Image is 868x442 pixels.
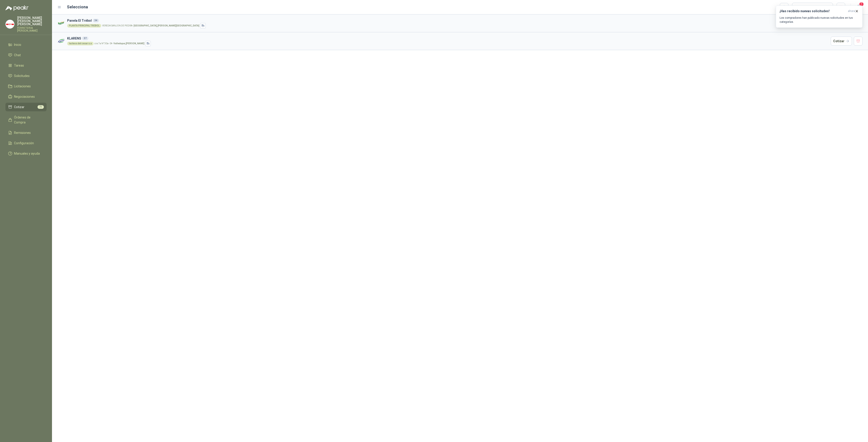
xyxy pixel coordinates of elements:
[14,130,31,135] span: Remisiones
[102,25,199,27] p: VEREDA SANJON DE PIEDRA -
[67,42,94,45] div: lacteos del cesar s.a
[14,94,35,99] span: Negociaciones
[67,24,101,28] div: PLANTA PRINCIPAL TREBOL
[5,5,28,11] img: Logo peakr
[5,40,47,49] a: Inicio
[5,113,47,127] a: Órdenes de Compra
[5,51,47,59] a: Chat
[5,82,47,91] a: Licitaciones
[14,105,24,109] span: Cotizar
[57,37,65,45] img: Company Logo
[38,105,44,109] span: 71
[17,27,47,32] p: FERRETERIA [PERSON_NAME]
[6,20,14,28] img: Company Logo
[82,37,88,40] div: 37
[14,63,24,68] span: Tareas
[5,128,47,137] a: Remisiones
[5,61,47,70] a: Tareas
[5,103,47,111] a: Cotizar71
[854,3,863,11] button: 7
[5,139,47,147] a: Configuración
[5,92,47,101] a: Negociaciones
[776,5,863,28] button: ¡Has recibido nuevas solicitudes!ahora Los compradores han publicado nuevas solicitudes en tus ca...
[780,9,846,13] h3: ¡Has recibido nuevas solicitudes!
[780,16,859,24] p: Los compradores han publicado nuevas solicitudes en tus categorías.
[792,3,833,12] button: Cargar cotizaciones
[14,115,42,125] span: Órdenes de Compra
[17,16,47,26] p: [PERSON_NAME] [PERSON_NAME] [PERSON_NAME]
[14,73,30,78] span: Solicitudes
[113,42,144,45] strong: Valledupar , [PERSON_NAME]
[67,36,829,41] h3: KLARENS
[94,42,144,45] p: cra 7a N°30a- 04 -
[14,53,21,58] span: Chat
[134,24,199,27] strong: [GEOGRAPHIC_DATA] , [PERSON_NAME][GEOGRAPHIC_DATA]
[831,37,852,46] button: Cotizar
[14,141,34,146] span: Configuración
[5,149,47,158] a: Manuales y ayuda
[14,151,40,156] span: Manuales y ayuda
[67,4,88,10] h2: Selecciona
[14,42,21,47] span: Inicio
[14,84,31,89] span: Licitaciones
[57,19,65,27] img: Company Logo
[93,19,99,22] div: 34
[859,2,864,6] span: 7
[67,18,829,23] h3: Panela El Trébol
[5,72,47,80] a: Solicitudes
[848,9,855,13] span: ahora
